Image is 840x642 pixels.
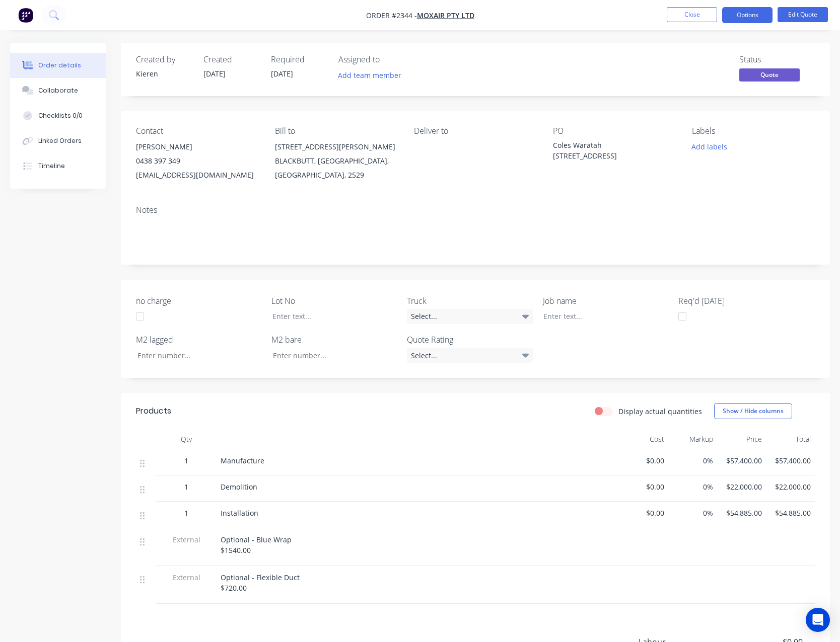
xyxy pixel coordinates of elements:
[739,55,815,64] div: Status
[806,608,830,632] div: Open Intercom Messenger
[668,429,717,449] div: Markup
[692,126,815,136] div: Labels
[271,295,397,307] label: Lot No
[770,455,811,466] span: $57,400.00
[136,68,191,79] div: Kieren
[10,103,106,128] button: Checklists 0/0
[18,8,33,23] img: Factory
[275,140,398,182] div: [STREET_ADDRESS][PERSON_NAME]BLACKBUTT, [GEOGRAPHIC_DATA], [GEOGRAPHIC_DATA], 2529
[778,7,828,22] button: Edit Quote
[333,68,407,82] button: Add team member
[770,481,811,492] span: $22,000.00
[136,140,259,154] div: [PERSON_NAME]
[543,295,669,307] label: Job name
[136,55,191,64] div: Created by
[721,481,762,492] span: $22,000.00
[714,403,792,419] button: Show / Hide columns
[417,11,474,20] a: Moxair Pty Ltd
[553,126,676,136] div: PO
[160,534,213,545] span: External
[770,508,811,518] span: $54,885.00
[38,111,83,120] div: Checklists 0/0
[221,482,257,492] span: Demolition
[10,153,106,179] button: Timeline
[275,126,398,136] div: Bill to
[717,429,766,449] div: Price
[271,69,293,78] span: [DATE]
[623,481,664,492] span: $0.00
[129,348,262,363] input: Enter number...
[618,406,702,417] label: Display actual quantities
[136,140,259,182] div: [PERSON_NAME]0438 397 349[EMAIL_ADDRESS][DOMAIN_NAME]
[739,68,800,81] span: Quote
[623,455,664,466] span: $0.00
[721,508,762,518] span: $54,885.00
[275,154,398,182] div: BLACKBUTT, [GEOGRAPHIC_DATA], [GEOGRAPHIC_DATA], 2529
[338,55,439,64] div: Assigned to
[722,7,773,23] button: Options
[184,481,188,492] span: 1
[264,348,397,363] input: Enter number...
[203,69,226,78] span: [DATE]
[553,140,676,161] div: Coles Waratah [STREET_ADDRESS]
[407,295,533,307] label: Truck
[739,68,800,84] button: Quote
[686,140,733,153] button: Add labels
[366,11,417,20] span: Order #2344 -
[623,508,664,518] span: $0.00
[414,126,537,136] div: Deliver to
[338,68,407,82] button: Add team member
[38,86,78,95] div: Collaborate
[136,154,259,168] div: 0438 397 349
[10,53,106,78] button: Order details
[203,55,259,64] div: Created
[160,572,213,583] span: External
[672,481,713,492] span: 0%
[221,535,294,555] span: Optional - Blue Wrap $1540.00
[136,126,259,136] div: Contact
[184,455,188,466] span: 1
[221,573,302,593] span: Optional - Flexible Duct $720.00
[221,456,264,465] span: Manufacture
[407,309,533,324] div: Select...
[672,455,713,466] span: 0%
[619,429,668,449] div: Cost
[136,168,259,182] div: [EMAIL_ADDRESS][DOMAIN_NAME]
[407,334,533,346] label: Quote Rating
[672,508,713,518] span: 0%
[667,7,717,22] button: Close
[38,162,65,171] div: Timeline
[678,295,804,307] label: Req'd [DATE]
[136,405,171,417] div: Products
[184,508,188,518] span: 1
[38,61,81,70] div: Order details
[721,455,762,466] span: $57,400.00
[10,78,106,103] button: Collaborate
[136,334,262,346] label: M2 lagged
[10,128,106,153] button: Linked Orders
[766,429,815,449] div: Total
[271,55,326,64] div: Required
[156,429,217,449] div: Qty
[38,136,82,145] div: Linked Orders
[407,348,533,363] div: Select...
[136,205,815,215] div: Notes
[221,508,258,518] span: Installation
[275,140,398,154] div: [STREET_ADDRESS][PERSON_NAME]
[271,334,397,346] label: M2 bare
[136,295,262,307] label: no charge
